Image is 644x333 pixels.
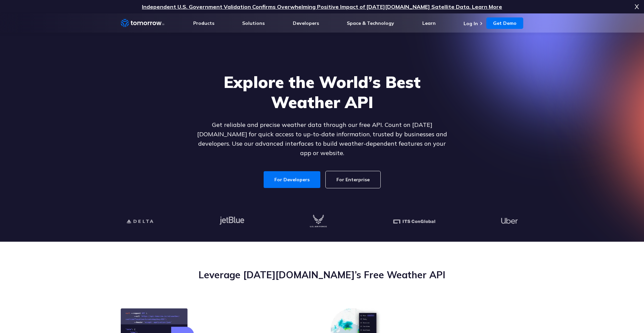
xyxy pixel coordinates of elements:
[242,20,265,26] a: Solutions
[142,3,502,10] a: Independent U.S. Government Validation Confirms Overwhelming Positive Impact of [DATE][DOMAIN_NAM...
[486,17,523,29] a: Get Demo
[347,20,394,26] a: Space & Technology
[264,171,320,188] a: For Developers
[193,120,451,158] p: Get reliable and precise weather data through our free API. Count on [DATE][DOMAIN_NAME] for quic...
[293,20,319,26] a: Developers
[121,269,523,281] h2: Leverage [DATE][DOMAIN_NAME]’s Free Weather API
[193,20,214,26] a: Products
[193,72,451,112] h1: Explore the World’s Best Weather API
[326,171,380,188] a: For Enterprise
[464,20,478,27] a: Log In
[422,20,436,26] a: Learn
[121,18,164,28] a: Home link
